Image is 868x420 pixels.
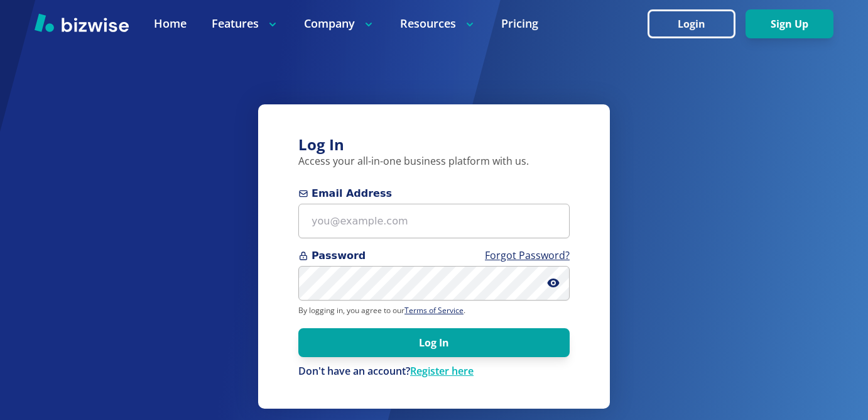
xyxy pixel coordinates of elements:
[648,18,746,30] a: Login
[212,16,279,31] p: Features
[298,186,570,201] span: Email Address
[485,248,570,262] a: Forgot Password?
[648,9,735,38] button: Login
[746,9,833,38] button: Sign Up
[154,16,187,31] a: Home
[298,306,570,316] p: By logging in, you agree to our .
[298,248,570,263] span: Password
[35,13,129,32] img: Bizwise Logo
[501,16,538,31] a: Pricing
[410,364,474,378] a: Register here
[746,18,833,30] a: Sign Up
[404,305,464,316] a: Terms of Service
[304,16,375,31] p: Company
[400,16,476,31] p: Resources
[298,135,570,155] h3: Log In
[298,155,570,169] p: Access your all-in-one business platform with us.
[298,328,570,357] button: Log In
[298,365,570,379] div: Don't have an account?Register here
[298,365,570,379] p: Don't have an account?
[298,204,570,238] input: you@example.com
